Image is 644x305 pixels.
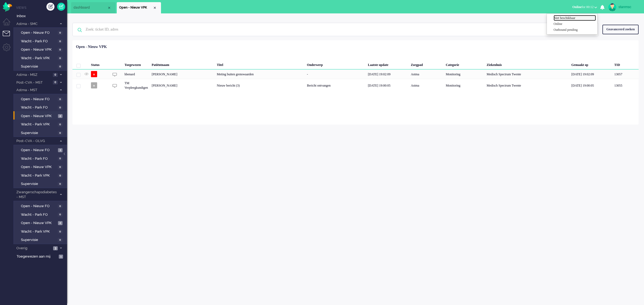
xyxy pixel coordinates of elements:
div: stanmsc [619,4,639,10]
div: Status [89,59,109,69]
a: Open - Nieuw FO 0 [16,96,67,102]
div: Titel [215,59,305,69]
div: Close tab [107,6,111,10]
span: 0 [58,39,63,43]
span: Zwangerschapsdiabetes - MST [16,190,57,200]
div: 13055 [72,79,639,92]
span: 0 [58,165,63,169]
span: Astma - MSZ [16,72,51,77]
div: Toegewezen [123,59,150,69]
span: 0 [53,73,58,77]
div: Bericht ontvangen [305,79,366,92]
a: Wacht - Park FO 0 [16,104,67,110]
span: 0 [58,182,63,186]
span: 0 [53,80,58,84]
a: Open - Nieuw VPK 0 [16,164,67,170]
span: 0 [58,230,63,234]
span: Overig [16,246,52,251]
img: ic_chat_grey.svg [112,72,117,77]
a: Open - Nieuw FO 3 [16,147,67,153]
span: Supervisie [21,64,56,69]
span: o [91,82,97,88]
span: Post-CVA - MST [16,80,51,85]
div: [DATE] 19:02:09 [569,69,612,79]
span: 0 [58,65,63,69]
div: 13055 [612,79,639,92]
span: Open - Nieuw VPK [21,221,57,226]
label: Online [554,22,596,26]
span: Open - Nieuw VPK [21,165,56,170]
span: 0 [58,238,63,242]
span: Wacht - Park FO [21,39,56,44]
a: Wacht - Park VPK 0 [16,228,67,234]
div: Geavanceerd zoeken [602,25,639,34]
span: Supervisie [21,131,56,136]
a: Wacht - Park FO 0 [16,155,67,161]
a: Wacht - Park VPK 0 [16,121,67,127]
span: 0 [58,31,63,35]
span: Wacht - Park VPK [21,122,56,127]
a: Open - Nieuw VPK 2 [16,113,67,119]
span: 2 [58,114,63,118]
span: 0 [58,106,63,110]
img: ic_chat_grey.svg [112,84,117,88]
div: Laatste update [366,59,409,69]
span: Wacht - Park VPK [21,229,56,234]
div: [PERSON_NAME] [150,69,215,79]
span: 1 [59,255,63,259]
span: 0 [58,157,63,161]
span: Inbox [17,14,67,19]
a: Open - Nieuw FO 0 [16,29,67,35]
a: Open - Nieuw VPK 2 [16,220,67,226]
div: Categorie [444,59,485,69]
div: Medisch Spectrum Twente [485,79,570,92]
span: 0 [58,48,63,52]
span: Wacht - Park FO [21,212,56,217]
li: Dashboard menu [3,18,15,30]
div: Monitoring [444,69,485,79]
li: View [117,2,161,13]
span: 0 [58,131,63,135]
span: 3 [53,246,58,250]
span: 0 [58,204,63,208]
span: 3 [58,148,63,152]
span: Open - Nieuw FO [21,204,56,209]
a: Wacht - Park FO 0 [16,38,67,44]
li: Dashboard [71,2,115,13]
div: Monitoring [444,79,485,92]
a: Open - Nieuw VPK 0 [16,46,67,52]
span: Open - Nieuw VPK [21,47,56,52]
div: Gemaakt op [569,59,612,69]
span: Wacht - Park FO [21,156,56,161]
span: Open - Nieuw VPK [119,5,153,10]
div: TM Verpleegkundigen [123,79,150,92]
span: for 00:12 [572,5,594,9]
div: [DATE] 19:02:09 [366,69,409,79]
span: Supervisie [21,181,56,187]
li: Admin menu [3,43,15,55]
img: flow_omnibird.svg [3,2,12,12]
span: Supervisie [21,237,56,243]
div: Nieuw bericht (3) [215,79,305,92]
span: dashboard [74,5,107,10]
a: stanmsc [607,3,639,11]
img: ic-search-icon.svg [73,23,87,37]
label: Niet beschikbaar [554,16,596,20]
span: 0 [58,122,63,127]
li: Onlinefor 00:12 Niet beschikbaarOnlineOutbound pending [569,2,600,13]
li: Tickets menu [3,31,15,43]
a: Supervisie 0 [16,63,67,69]
div: Patiëntnaam [150,59,215,69]
div: Close tab [153,6,157,10]
span: 0 [58,213,63,217]
span: Astma - MST [16,88,57,93]
span: Wacht - Park VPK [21,173,56,178]
div: Ziekenhuis [485,59,570,69]
span: Open - Nieuw FO [21,97,56,102]
span: Open - Nieuw FO [21,30,56,35]
a: Wacht - Park VPK 0 [16,172,67,178]
div: Creëer ticket [46,3,54,11]
button: Onlinefor 00:12 [569,3,600,11]
a: Supervisie 0 [16,130,67,136]
div: 13057 [72,69,639,79]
